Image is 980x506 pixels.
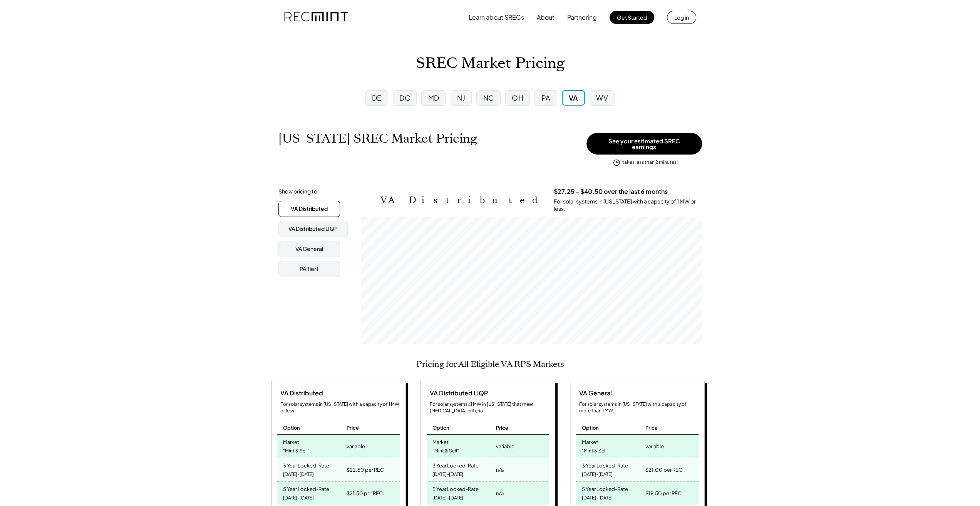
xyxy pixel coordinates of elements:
h2: Pricing for All Eligible VA RPS Markets [416,359,564,369]
div: Option [432,424,449,431]
h3: $27.25 - $40.50 over the last 6 months [554,188,668,196]
div: Market [432,437,449,445]
div: "Mint & Sell" [283,446,310,456]
div: Market [582,437,598,445]
div: [DATE]-[DATE] [283,469,314,480]
h1: SREC Market Pricing [416,54,565,72]
div: Option [283,424,300,431]
div: NJ [457,93,465,103]
div: NC [483,93,494,103]
h1: [US_STATE] SREC Market Pricing [278,131,477,146]
div: Option [582,424,599,431]
div: Market [283,437,299,445]
div: For solar systems in [US_STATE] with a capacity of 1 MW or less. [280,401,400,414]
div: Show pricing for: [278,188,321,195]
div: OH [512,93,523,103]
div: [DATE]-[DATE] [582,469,613,480]
button: Partnering [567,10,597,25]
div: takes less than 2 minutes! [622,159,678,166]
div: "Mint & Sell" [582,446,608,456]
h2: VA Distributed [380,195,542,206]
div: 3 Year Locked-Rate [283,460,329,469]
div: MD [428,93,439,103]
div: $19.50 per REC [645,488,681,499]
div: n/a [496,464,503,475]
img: recmint-logotype%403x.png [284,4,348,30]
button: Learn about SRECs [469,10,524,25]
button: Log in [667,11,696,24]
div: variable [645,441,663,452]
button: See your estimated SREC earnings [586,133,702,155]
div: For solar systems in [US_STATE] with a capacity of 1 MW or less. [554,198,702,213]
div: variable [496,441,514,452]
div: 3 Year Locked-Rate [582,460,628,469]
div: PA [541,93,550,103]
div: n/a [496,488,503,499]
div: DC [399,93,410,103]
div: [DATE]-[DATE] [432,469,463,480]
div: VA Distributed [291,205,328,213]
div: "Mint & Sell" [432,446,459,456]
div: 5 Year Locked-Rate [582,484,628,493]
button: Get Started [610,11,654,24]
div: For solar systems ≤1 MW in [US_STATE] that meet [MEDICAL_DATA] criteria. [430,401,549,414]
div: 5 Year Locked-Rate [432,484,479,493]
div: variable [346,441,365,452]
div: For solar systems in [US_STATE] with a capacity of more than 1 MW. [579,401,699,414]
div: 5 Year Locked-Rate [283,484,329,493]
div: PA Tier I [300,265,318,273]
div: [DATE]-[DATE] [432,493,463,503]
div: Price [496,424,508,431]
div: VA Distributed [277,389,323,397]
div: Price [645,424,657,431]
div: WV [596,93,608,103]
div: $22.50 per REC [346,464,384,475]
div: VA [569,93,578,103]
div: $21.50 per REC [346,488,382,499]
div: [DATE]-[DATE] [582,493,613,503]
div: VA Distributed LIQP [288,225,338,233]
div: 3 Year Locked-Rate [432,460,479,469]
div: [DATE]-[DATE] [283,493,314,503]
div: VA Distributed LIQP [427,389,488,397]
div: DE [372,93,382,103]
div: Price [346,424,358,431]
button: About [537,10,554,25]
div: $21.00 per REC [645,464,682,475]
div: VA General [295,245,323,253]
div: VA General [576,389,612,397]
